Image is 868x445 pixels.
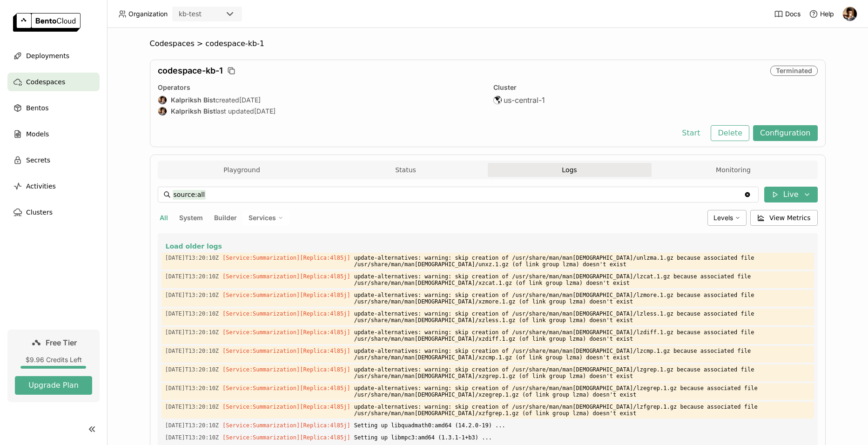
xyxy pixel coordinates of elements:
[222,404,300,410] span: [Service:Summarization]
[750,210,818,226] button: View Metrics
[171,107,215,115] strong: Kalpriksh Bist
[354,253,810,270] span: update-alternatives: warning: skip creation of /usr/share/man/man[DEMOGRAPHIC_DATA]/unlzma.1.gz b...
[165,420,219,431] span: 2025-09-02T13:20:10.441Z
[300,273,350,280] span: [Replica:4l85j]
[820,10,834,18] span: Help
[26,76,65,88] span: Codespaces
[160,163,324,177] button: Playground
[214,214,237,222] span: Builder
[158,107,482,116] div: last updated
[26,207,53,218] span: Clusters
[165,364,219,375] span: 2025-09-02T13:20:10.428Z
[324,163,488,177] button: Status
[222,329,300,336] span: [Service:Summarization]
[26,155,50,166] span: Secrets
[222,255,300,261] span: [Service:Summarization]
[753,125,818,141] button: Configuration
[26,181,56,192] span: Activities
[179,214,203,222] span: System
[222,422,300,429] span: [Service:Summarization]
[158,107,167,115] img: Kalpriksh Bist
[150,39,826,48] nav: Breadcrumbs navigation
[300,434,350,441] span: [Replica:4l85j]
[222,366,300,373] span: [Service:Summarization]
[354,420,810,431] span: Setting up libquadmath0:amd64 (14.2.0-19) ...
[158,66,223,76] span: codespace-kb-1
[158,95,482,105] div: created
[205,39,264,48] span: codespace-kb-1
[179,9,202,19] div: kb-test
[171,96,215,104] strong: Kalpriksh Bist
[128,10,168,18] span: Organization
[7,330,100,402] a: Free Tier$9.96 Credits LeftUpgrade Plan
[165,432,219,443] span: 2025-09-02T13:20:10.448Z
[202,10,203,19] input: Selected kb-test.
[7,151,100,169] a: Secrets
[165,290,219,300] span: 2025-09-02T13:20:10.428Z
[222,310,300,317] span: [Service:Summarization]
[504,95,545,105] span: us-central-1
[239,96,261,104] span: [DATE]
[195,39,206,48] span: >
[354,364,810,381] span: update-alternatives: warning: skip creation of /usr/share/man/man[DEMOGRAPHIC_DATA]/lzgrep.1.gz b...
[166,242,222,250] span: Load older logs
[809,9,834,19] div: Help
[150,39,195,48] span: Codespaces
[300,255,350,261] span: [Replica:4l85j]
[165,309,219,319] span: 2025-09-02T13:20:10.428Z
[300,348,350,354] span: [Replica:4l85j]
[165,383,219,393] span: 2025-09-02T13:20:10.428Z
[300,329,350,336] span: [Replica:4l85j]
[354,346,810,363] span: update-alternatives: warning: skip creation of /usr/share/man/man[DEMOGRAPHIC_DATA]/lzcmp.1.gz be...
[7,73,100,91] a: Codespaces
[158,83,482,92] div: Operators
[212,212,239,224] button: Builder
[785,10,801,18] span: Docs
[707,210,747,226] div: Levels
[562,166,577,174] span: Logs
[300,422,350,429] span: [Replica:4l85j]
[300,385,350,391] span: [Replica:4l85j]
[843,7,857,21] img: Kalpriksh Bist
[300,366,350,373] span: [Replica:4l85j]
[242,210,289,226] div: Services
[493,83,818,92] div: Cluster
[165,327,219,337] span: 2025-09-02T13:20:10.428Z
[165,346,219,356] span: 2025-09-02T13:20:10.428Z
[158,212,170,224] button: All
[177,212,205,224] button: System
[652,163,815,177] button: Monitoring
[26,102,48,114] span: Bentos
[675,125,707,141] button: Start
[160,214,168,222] span: All
[15,356,92,364] div: $9.96 Credits Left
[7,47,100,65] a: Deployments
[7,99,100,117] a: Bentos
[300,404,350,410] span: [Replica:4l85j]
[254,107,276,115] span: [DATE]
[15,376,92,395] button: Upgrade Plan
[249,214,276,222] span: Services
[300,292,350,298] span: [Replica:4l85j]
[165,253,219,263] span: 2025-09-02T13:20:10.428Z
[354,327,810,344] span: update-alternatives: warning: skip creation of /usr/share/man/man[DEMOGRAPHIC_DATA]/lzdiff.1.gz b...
[354,290,810,307] span: update-alternatives: warning: skip creation of /usr/share/man/man[DEMOGRAPHIC_DATA]/lzmore.1.gz b...
[7,125,100,143] a: Models
[13,13,81,32] img: logo
[354,383,810,400] span: update-alternatives: warning: skip creation of /usr/share/man/man[DEMOGRAPHIC_DATA]/lzegrep.1.gz ...
[222,292,300,298] span: [Service:Summarization]
[158,96,167,104] img: Kalpriksh Bist
[165,402,219,412] span: 2025-09-02T13:20:10.428Z
[222,348,300,354] span: [Service:Summarization]
[300,310,350,317] span: [Replica:4l85j]
[713,214,733,222] span: Levels
[769,213,811,222] span: View Metrics
[46,338,77,347] span: Free Tier
[222,434,300,441] span: [Service:Summarization]
[744,191,751,198] svg: Clear value
[26,50,69,61] span: Deployments
[711,125,749,141] button: Delete
[165,241,810,252] button: Load older logs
